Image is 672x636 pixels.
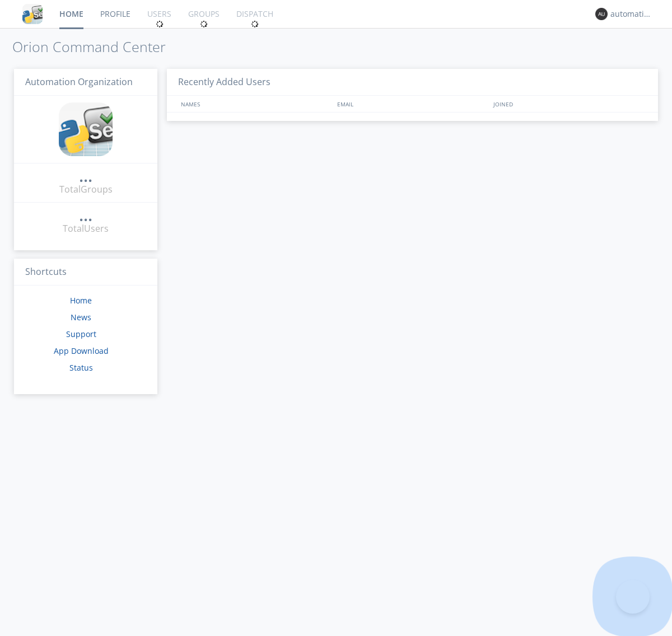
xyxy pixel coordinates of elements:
span: Automation Organization [25,76,133,88]
div: Total Users [63,222,109,235]
div: ... [79,170,92,181]
div: EMAIL [334,96,491,112]
a: Home [70,295,92,306]
div: automation+atlas0018 [610,8,652,20]
img: cddb5a64eb264b2086981ab96f4c1ba7 [59,102,113,156]
a: ... [79,209,92,222]
a: Support [66,329,96,339]
img: cddb5a64eb264b2086981ab96f4c1ba7 [22,4,43,24]
div: ... [79,209,92,221]
h3: Recently Added Users [167,69,658,96]
div: NAMES [178,96,332,112]
img: spin.svg [251,20,259,28]
img: spin.svg [156,20,164,28]
div: Total Groups [59,183,113,196]
h3: Shortcuts [14,259,157,286]
a: ... [79,170,92,183]
a: App Download [54,345,109,356]
div: JOINED [491,96,647,112]
iframe: Toggle Customer Support [616,580,650,614]
img: spin.svg [200,20,208,28]
a: News [71,312,91,322]
img: 373638.png [595,8,608,20]
a: Status [69,362,93,373]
